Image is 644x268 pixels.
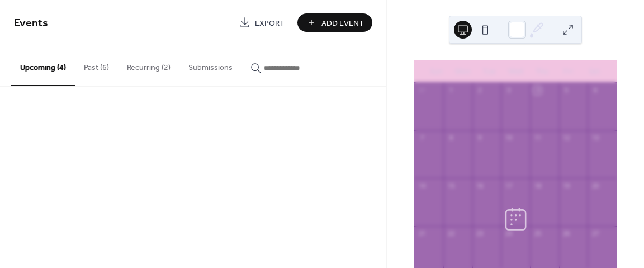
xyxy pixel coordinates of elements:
div: 19 [562,181,571,190]
div: 9 [476,134,484,142]
div: Thu [529,60,555,83]
button: Recurring (2) [118,45,179,85]
div: 18 [533,181,542,190]
span: Add Event [321,17,364,29]
button: Upcoming (4) [11,45,75,86]
button: Submissions [179,45,241,85]
div: 20 [591,181,599,190]
div: 12 [562,134,571,142]
div: 8 [447,134,455,142]
div: 4 [533,86,542,95]
span: Export [255,17,285,29]
div: 2 [476,86,484,95]
div: 16 [476,181,484,190]
div: 17 [504,181,513,190]
div: Fri [555,60,581,83]
div: 25 [533,229,542,238]
div: Sun [423,60,449,83]
div: 6 [591,86,599,95]
div: Sat [581,60,608,83]
div: 27 [591,229,599,238]
div: 24 [504,229,513,238]
a: Export [231,13,293,32]
div: 21 [418,229,426,238]
div: 15 [447,181,455,190]
div: 3 [504,86,513,95]
div: Tue [476,60,502,83]
div: 26 [562,229,571,238]
div: 22 [447,229,455,238]
div: 10 [504,134,513,142]
div: 31 [418,86,426,95]
div: 14 [418,181,426,190]
div: 11 [533,134,542,142]
div: 7 [418,134,426,142]
div: 23 [476,229,484,238]
div: 5 [562,86,571,95]
div: 1 [447,86,455,95]
div: 13 [591,134,599,142]
span: Events [14,12,48,34]
button: Past (6) [75,45,118,85]
div: Wed [503,60,529,83]
button: Add Event [297,13,372,32]
div: Mon [449,60,476,83]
